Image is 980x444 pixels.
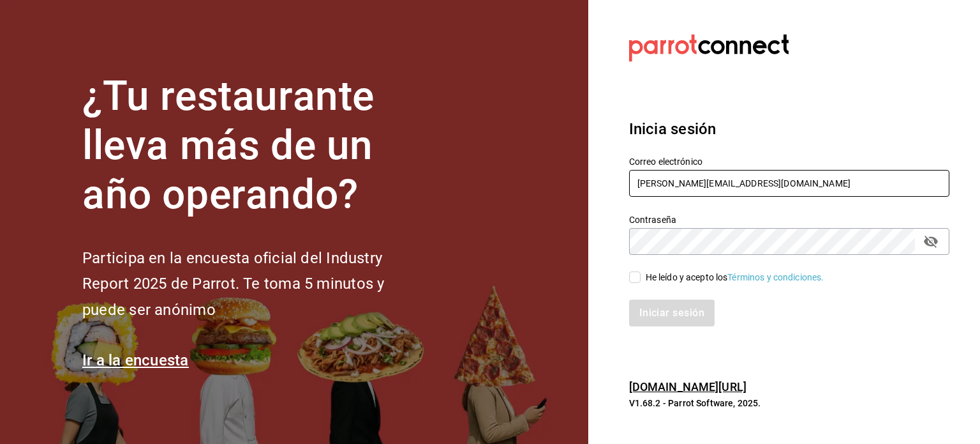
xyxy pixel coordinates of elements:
[646,271,824,284] div: He leído y acepto los
[629,215,949,224] label: Contraseña
[629,397,949,410] p: V1.68.2 - Parrot Software, 2025.
[629,170,949,197] input: Ingresa tu correo electrónico
[629,380,746,394] a: [DOMAIN_NAME][URL]
[727,272,824,282] a: Términos y condiciones.
[82,351,189,369] a: Ir a la encuesta
[920,231,942,252] button: passwordField
[82,72,427,219] h1: ¿Tu restaurante lleva más de un año operando?
[82,245,427,323] h2: Participa en la encuesta oficial del Industry Report 2025 de Parrot. Te toma 5 minutos y puede se...
[629,157,949,166] label: Correo electrónico
[629,118,949,141] h3: Inicia sesión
